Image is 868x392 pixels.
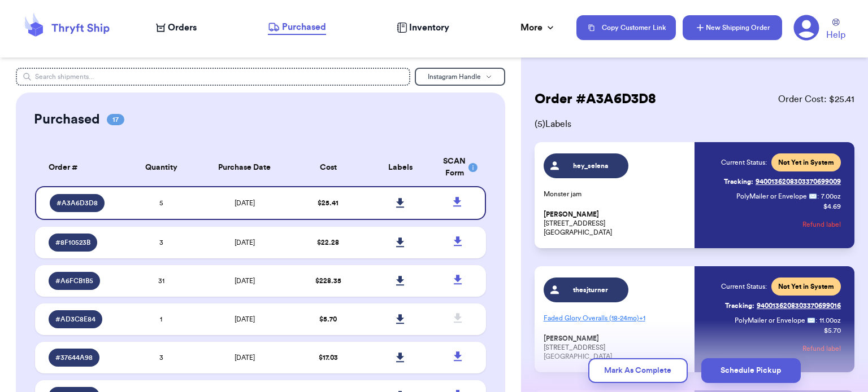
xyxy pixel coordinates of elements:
[55,315,96,324] span: # AD3C8E84
[544,190,688,199] p: Monster jam
[736,193,817,200] span: PolyMailer or Envelope ✉️
[409,21,449,34] span: Inventory
[235,239,255,246] span: [DATE]
[815,316,817,325] span: :
[821,192,841,201] span: 7.00 oz
[535,117,854,131] span: ( 5 ) Labels
[160,316,162,323] span: 1
[317,239,339,246] span: $ 22.28
[415,68,505,86] button: Instagram Handle
[34,111,100,129] h2: Purchased
[819,316,841,325] span: 11.00 oz
[57,199,98,208] span: # A3A6D3D8
[55,276,93,285] span: # A6FCB1B5
[292,149,364,186] th: Cost
[725,297,841,315] a: Tracking:9400136208303370699016
[778,158,834,167] span: Not Yet in System
[443,156,472,179] div: SCAN Form
[235,278,255,284] span: [DATE]
[544,334,688,361] p: [STREET_ADDRESS] [GEOGRAPHIC_DATA]
[319,354,338,361] span: $ 17.03
[315,278,341,284] span: $ 228.35
[544,210,688,237] p: [STREET_ADDRESS] [GEOGRAPHIC_DATA]
[159,354,163,361] span: 3
[817,192,819,201] span: :
[826,28,845,42] span: Help
[197,149,292,186] th: Purchase Date
[778,93,854,106] span: Order Cost: $ 25.41
[544,309,688,327] p: Faded Glory Overalls (18-24mo)
[235,354,255,361] span: [DATE]
[319,316,337,323] span: $ 5.70
[826,19,845,42] a: Help
[235,316,255,323] span: [DATE]
[158,278,164,284] span: 31
[55,353,93,362] span: # 37644A98
[156,21,197,34] a: Orders
[802,212,841,237] button: Refund label
[282,20,326,34] span: Purchased
[268,20,326,35] a: Purchased
[125,149,197,186] th: Quantity
[535,90,656,108] h2: Order # A3A6D3D8
[35,149,125,186] th: Order #
[824,326,841,335] p: $ 5.70
[725,301,754,310] span: Tracking:
[428,73,481,80] span: Instagram Handle
[721,282,767,291] span: Current Status:
[544,210,599,219] span: [PERSON_NAME]
[318,200,338,206] span: $ 25.41
[724,177,753,186] span: Tracking:
[16,68,410,86] input: Search shipments...
[159,200,163,206] span: 5
[701,358,801,383] button: Schedule Pickup
[802,336,841,361] button: Refund label
[168,21,197,34] span: Orders
[823,202,841,211] p: $ 4.69
[564,285,618,294] span: thesjturner
[364,149,436,186] th: Labels
[735,317,815,324] span: PolyMailer or Envelope ✉️
[564,161,618,170] span: hey_selena
[107,114,124,125] span: 17
[397,21,449,34] a: Inventory
[721,158,767,167] span: Current Status:
[235,200,255,206] span: [DATE]
[520,21,556,34] div: More
[588,358,688,383] button: Mark As Complete
[639,315,645,321] span: + 1
[576,15,676,40] button: Copy Customer Link
[159,239,163,246] span: 3
[778,282,834,291] span: Not Yet in System
[683,15,782,40] button: New Shipping Order
[724,173,841,191] a: Tracking:9400136208303370699009
[544,334,599,343] span: [PERSON_NAME]
[55,238,90,247] span: # 8F10523B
